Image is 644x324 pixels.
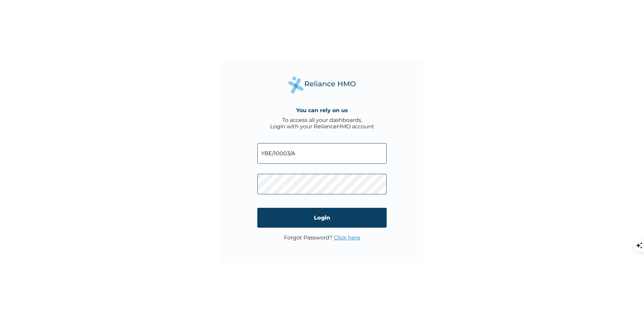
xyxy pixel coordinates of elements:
input: Email address or HMO ID [257,143,387,164]
h4: You can rely on us [296,107,348,114]
img: Reliance Health's Logo [288,76,356,94]
div: To access all your dashboards, Login with your RelianceHMO account [270,117,374,130]
p: Forgot Password? [284,234,360,241]
a: Click here [334,234,360,241]
input: Login [257,208,387,228]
